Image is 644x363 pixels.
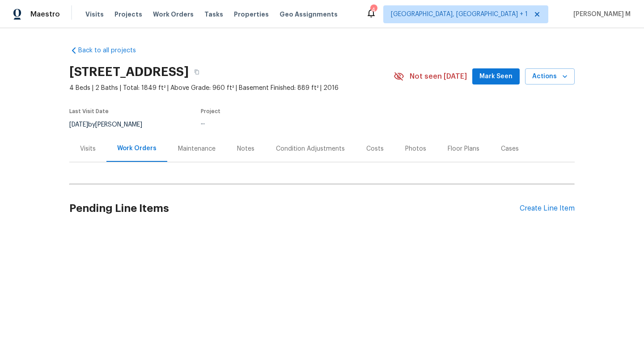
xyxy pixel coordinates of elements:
h2: [STREET_ADDRESS] [69,68,189,76]
span: Tasks [204,11,223,17]
span: Mark Seen [479,71,513,82]
span: 4 Beds | 2 Baths | Total: 1849 ft² | Above Grade: 960 ft² | Basement Finished: 889 ft² | 2016 [69,84,394,93]
span: Actions [532,71,568,82]
div: 4 [370,5,377,14]
span: Work Orders [153,10,194,19]
span: Last Visit Date [69,109,109,114]
div: Cases [501,144,519,153]
div: Condition Adjustments [276,144,345,153]
h2: Pending Line Items [69,188,520,229]
div: Costs [366,144,384,153]
div: by [PERSON_NAME] [69,119,153,130]
button: Copy Address [189,64,205,80]
div: Work Orders [117,144,157,153]
a: Back to all projects [69,46,155,55]
div: Create Line Item [520,204,575,213]
div: ... [201,119,373,126]
button: Actions [525,68,575,85]
div: Maintenance [178,144,216,153]
span: [PERSON_NAME] M [570,10,631,19]
div: Notes [237,144,254,153]
span: Geo Assignments [280,10,338,19]
div: Floor Plans [448,144,479,153]
span: [DATE] [69,122,88,128]
span: Not seen [DATE] [410,72,467,81]
span: Maestro [30,10,60,19]
span: Projects [114,10,142,19]
span: Project [201,109,220,114]
span: [GEOGRAPHIC_DATA], [GEOGRAPHIC_DATA] + 1 [391,10,528,19]
div: Visits [80,144,96,153]
div: Photos [405,144,426,153]
span: Visits [85,10,104,19]
span: Properties [234,10,269,19]
button: Mark Seen [472,68,520,85]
